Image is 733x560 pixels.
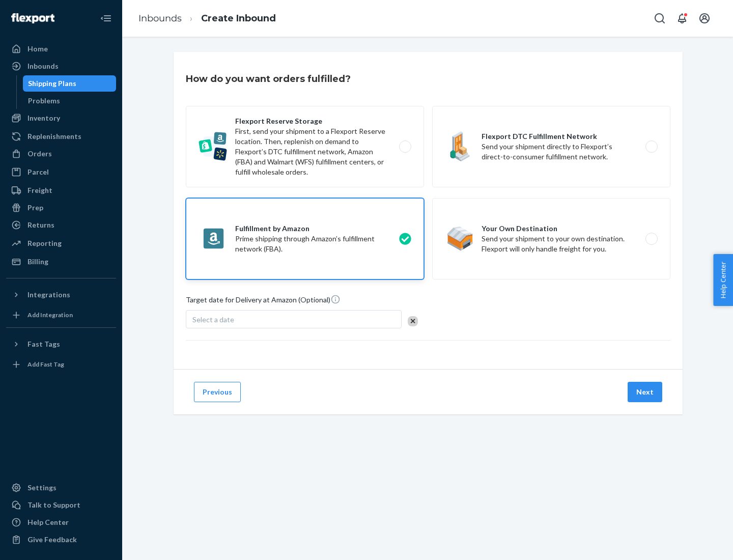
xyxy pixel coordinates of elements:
[27,517,69,527] div: Help Center
[23,75,117,92] a: Shipping Plans
[27,149,52,159] div: Orders
[186,294,341,309] span: Target date for Delivery at Amazon (Optional)
[6,58,116,74] a: Inbounds
[27,44,48,54] div: Home
[6,217,116,233] a: Returns
[192,315,234,324] span: Select a date
[27,535,77,545] div: Give Feedback
[23,93,117,109] a: Problems
[27,167,49,177] div: Parcel
[6,480,116,496] a: Settings
[672,8,692,29] button: Open notifications
[713,254,733,306] button: Help Center
[6,254,116,270] a: Billing
[6,287,116,303] button: Integrations
[130,4,284,34] ol: breadcrumbs
[27,185,52,195] div: Freight
[6,235,116,251] a: Reporting
[6,531,116,548] button: Give Feedback
[6,182,116,199] a: Freight
[6,164,116,180] a: Parcel
[6,514,116,530] a: Help Center
[11,13,54,23] img: Flexport logo
[28,96,60,106] div: Problems
[28,78,76,89] div: Shipping Plans
[27,339,60,349] div: Fast Tags
[6,200,116,216] a: Prep
[27,360,64,369] div: Add Fast Tag
[650,8,670,29] button: Open Search Box
[27,311,73,319] div: Add Integration
[27,290,70,300] div: Integrations
[6,497,116,513] a: Talk to Support
[27,238,62,248] div: Reporting
[694,8,715,29] button: Open account menu
[96,8,116,29] button: Close Navigation
[194,382,241,402] button: Previous
[6,128,116,145] a: Replenishments
[27,113,60,123] div: Inventory
[6,146,116,162] a: Orders
[6,336,116,352] button: Fast Tags
[27,131,81,142] div: Replenishments
[628,382,662,402] button: Next
[27,203,43,213] div: Prep
[6,41,116,57] a: Home
[27,500,80,510] div: Talk to Support
[138,13,182,24] a: Inbounds
[27,61,59,71] div: Inbounds
[6,307,116,323] a: Add Integration
[186,72,351,86] h3: How do you want orders fulfilled?
[27,483,57,493] div: Settings
[6,356,116,373] a: Add Fast Tag
[27,220,54,230] div: Returns
[6,110,116,126] a: Inventory
[201,13,276,24] a: Create Inbound
[27,257,48,267] div: Billing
